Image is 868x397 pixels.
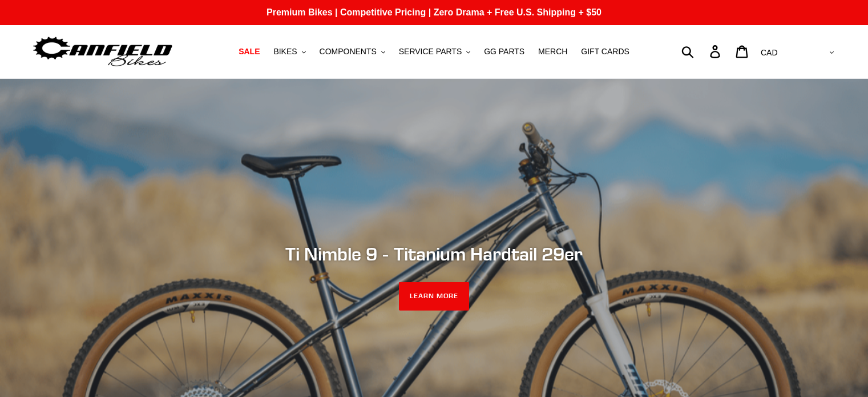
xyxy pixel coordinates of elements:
[538,47,567,57] span: MERCH
[314,44,391,59] button: COMPONENTS
[233,44,265,59] a: SALE
[399,282,469,311] a: LEARN MORE
[532,44,573,59] a: MERCH
[575,44,635,59] a: GIFT CARDS
[31,34,174,70] img: Canfield Bikes
[399,47,462,57] span: SERVICE PARTS
[484,47,524,57] span: GG PARTS
[393,44,476,59] button: SERVICE PARTS
[123,243,745,265] h2: Ti Nimble 9 - Titanium Hardtail 29er
[320,47,377,57] span: COMPONENTS
[478,44,530,59] a: GG PARTS
[239,47,260,57] span: SALE
[273,47,297,57] span: BIKES
[581,47,629,57] span: GIFT CARDS
[688,39,717,64] input: Search
[268,44,311,59] button: BIKES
